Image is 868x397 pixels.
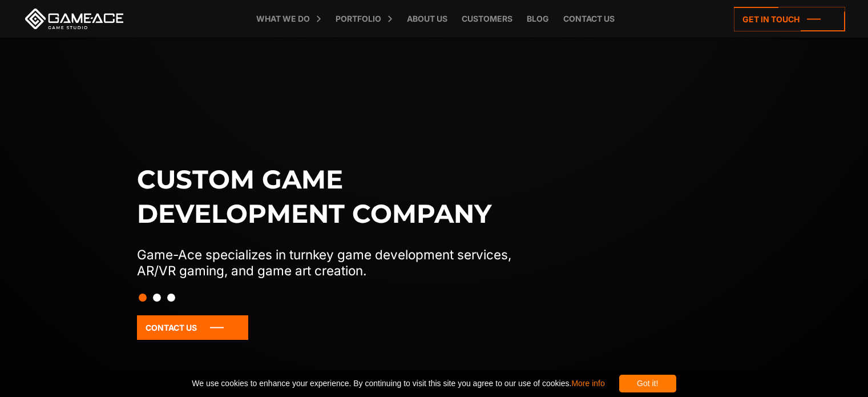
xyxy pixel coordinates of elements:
[192,375,604,392] span: We use cookies to enhance your experience. By continuing to visit this site you agree to our use ...
[137,247,535,279] p: Game-Ace specializes in turnkey game development services, AR/VR gaming, and game art creation.
[139,288,147,307] button: Slide 1
[734,7,845,31] a: Get in touch
[571,379,604,388] a: More info
[137,315,248,340] a: Contact Us
[619,375,676,392] div: Got it!
[137,162,535,231] h1: Custom game development company
[167,288,175,307] button: Slide 3
[153,288,161,307] button: Slide 2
